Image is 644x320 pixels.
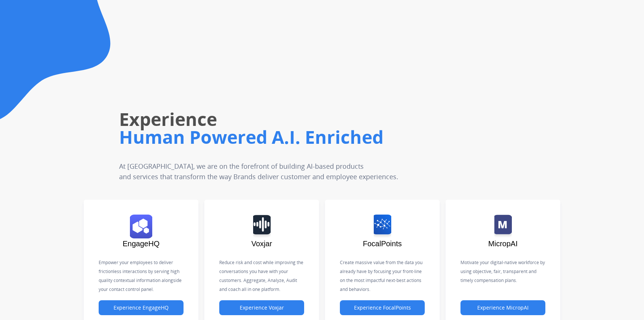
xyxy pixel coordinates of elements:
[219,305,304,311] a: Experience Voxjar
[99,305,184,311] a: Experience EngageHQ
[460,305,545,311] a: Experience MicropAI
[374,215,391,238] img: logo
[460,258,545,285] p: Motivate your digital-native workforce by using objective, fair, transparent and timely compensat...
[123,240,160,248] span: EngageHQ
[251,240,272,248] span: Voxjar
[130,215,152,238] img: logo
[460,300,545,315] button: Experience MicropAI
[119,125,457,149] h1: Human Powered A.I. Enriched
[488,240,518,248] span: MicropAI
[219,258,304,294] p: Reduce risk and cost while improving the conversations you have with your customers. Aggregate, A...
[340,258,425,294] p: Create massive value from the data you already have by focusing your front-line on the most impac...
[99,300,184,315] button: Experience EngageHQ
[219,300,304,315] button: Experience Voxjar
[119,107,457,131] h1: Experience
[340,300,425,315] button: Experience FocalPoints
[363,240,402,248] span: FocalPoints
[253,215,271,238] img: logo
[494,215,512,238] img: logo
[119,161,409,182] p: At [GEOGRAPHIC_DATA], we are on the forefront of building AI-based products and services that tra...
[340,305,425,311] a: Experience FocalPoints
[99,258,184,294] p: Empower your employees to deliver frictionless interactions by serving high quality contextual in...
